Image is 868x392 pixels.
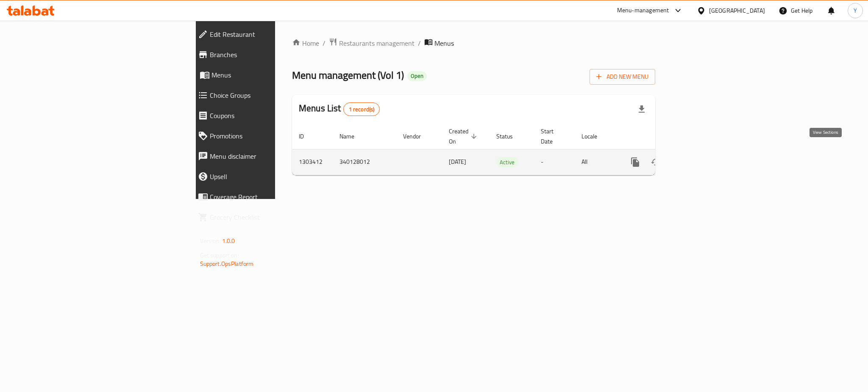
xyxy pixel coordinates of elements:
[210,50,334,60] span: Branches
[191,105,341,126] a: Coupons
[191,85,341,105] a: Choice Groups
[618,124,713,149] th: Actions
[210,212,334,222] span: Grocery Checklist
[191,44,341,65] a: Branches
[339,131,365,141] span: Name
[210,90,334,100] span: Choice Groups
[191,187,341,207] a: Coverage Report
[709,6,765,15] div: [GEOGRAPHIC_DATA]
[210,131,334,141] span: Promotions
[329,38,415,49] a: Restaurants management
[343,102,380,116] div: Total records count
[449,126,479,146] span: Created On
[434,38,454,48] span: Menus
[299,131,315,141] span: ID
[590,69,655,85] button: Add New Menu
[575,149,618,175] td: All
[632,99,652,119] div: Export file
[210,110,334,121] span: Coupons
[449,156,466,167] span: [DATE]
[299,102,380,116] h2: Menus List
[191,146,341,166] a: Menu disclaimer
[496,157,518,167] span: Active
[191,166,341,187] a: Upsell
[292,66,404,85] span: Menu management ( Vol 1 )
[339,38,415,48] span: Restaurants management
[344,105,380,113] span: 1 record(s)
[333,149,396,175] td: 340128012
[222,235,235,246] span: 1.0.0
[645,152,666,172] button: Change Status
[625,152,645,172] button: more
[407,72,427,80] span: Open
[210,171,334,182] span: Upsell
[541,126,565,146] span: Start Date
[200,250,239,261] span: Get support on:
[617,6,669,16] div: Menu-management
[210,192,334,202] span: Coverage Report
[200,235,221,246] span: Version:
[496,131,524,141] span: Status
[292,124,713,175] table: enhanced table
[210,151,334,161] span: Menu disclaimer
[534,149,575,175] td: -
[418,38,421,48] li: /
[854,6,857,15] span: Y
[191,126,341,146] a: Promotions
[191,24,341,44] a: Edit Restaurant
[211,70,334,80] span: Menus
[292,38,655,49] nav: breadcrumb
[210,29,334,39] span: Edit Restaurant
[191,65,341,85] a: Menus
[200,258,254,269] a: Support.OpsPlatform
[403,131,432,141] span: Vendor
[596,72,648,82] span: Add New Menu
[191,207,341,227] a: Grocery Checklist
[407,71,427,81] div: Open
[581,131,608,141] span: Locale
